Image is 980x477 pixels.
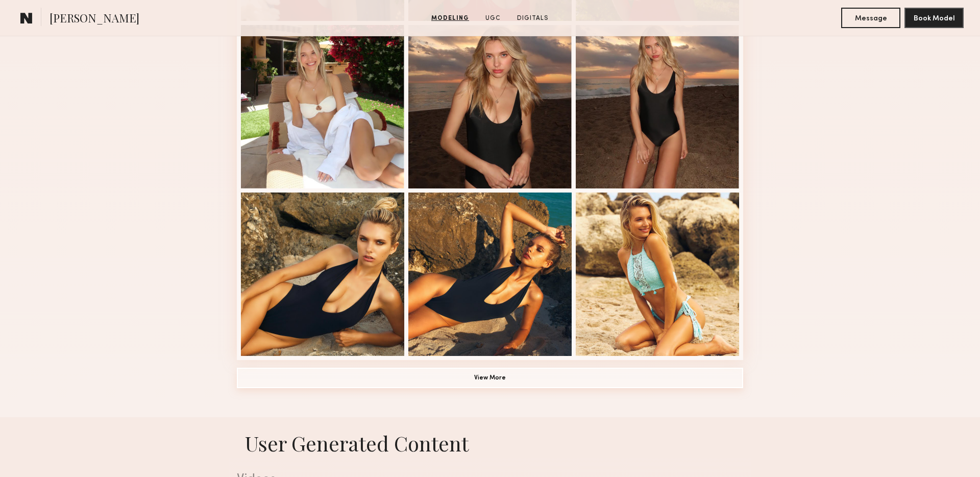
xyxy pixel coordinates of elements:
[481,14,505,23] a: UGC
[237,368,743,388] button: View More
[904,8,964,28] button: Book Model
[50,10,139,28] span: [PERSON_NAME]
[904,13,964,22] a: Book Model
[841,8,900,28] button: Message
[513,14,553,23] a: Digitals
[427,14,473,23] a: Modeling
[229,430,751,457] h1: User Generated Content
